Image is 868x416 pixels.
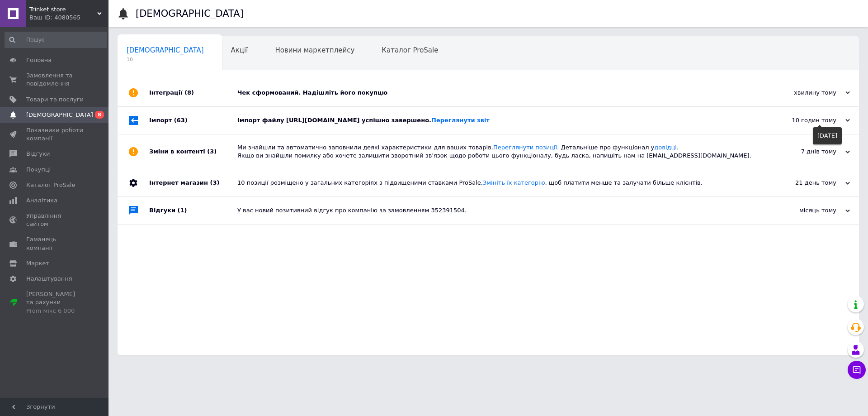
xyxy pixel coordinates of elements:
[26,307,84,315] div: Prom мікс 6 000
[275,46,354,54] span: Новини маркетплейсу
[759,206,850,215] div: місяць тому
[26,150,50,158] span: Відгуки
[149,79,237,106] div: Інтеграції
[136,8,244,19] h1: [DEMOGRAPHIC_DATA]
[127,56,204,63] span: 10
[759,89,850,97] div: хвилину тому
[26,259,49,268] span: Маркет
[149,107,237,134] div: Імпорт
[26,275,72,283] span: Налаштування
[26,181,75,189] span: Каталог ProSale
[29,14,108,22] div: Ваш ID: 4080565
[127,46,204,54] span: [DEMOGRAPHIC_DATA]
[237,143,759,160] div: Ми знайшли та автоматично заповнили деякі характеристики для ваших товарів. . Детальніше про функ...
[237,206,759,215] div: У вас новий позитивний відгук про компанію за замовленням 352391504.
[29,5,97,14] span: Trinket store
[654,144,677,151] a: довідці
[178,207,187,214] span: (1)
[26,72,84,88] span: Замовлення та повідомлення
[26,126,84,143] span: Показники роботи компанії
[759,179,850,187] div: 21 день тому
[759,116,850,124] div: 10 годин тому
[231,46,248,54] span: Акції
[184,89,194,96] span: (8)
[26,56,52,64] span: Головна
[26,196,57,205] span: Аналітика
[207,148,217,155] span: (3)
[210,179,219,186] span: (3)
[848,361,866,379] button: Чат з покупцем
[237,89,759,97] div: Чек сформований. Надішліть його покупцю
[149,197,237,224] div: Відгуки
[493,144,557,151] a: Переглянути позиції
[382,46,438,54] span: Каталог ProSale
[5,32,107,48] input: Пошук
[237,179,759,187] div: 10 позиції розміщено у загальних категоріях з підвищеними ставками ProSale. , щоб платити менше т...
[174,117,188,124] span: (63)
[149,134,237,169] div: Зміни в контенті
[26,111,93,119] span: [DEMOGRAPHIC_DATA]
[26,166,51,174] span: Покупці
[95,111,104,119] span: 8
[26,96,84,104] span: Товари та послуги
[26,235,84,252] span: Гаманець компанії
[759,148,850,156] div: 7 днів тому
[813,127,842,144] div: [DATE]
[237,116,759,124] div: Імпорт файлу [URL][DOMAIN_NAME] успішно завершено.
[483,179,545,186] a: Змініть їх категорію
[26,290,84,315] span: [PERSON_NAME] та рахунки
[431,117,490,124] a: Переглянути звіт
[26,212,84,228] span: Управління сайтом
[149,169,237,196] div: Інтернет магазин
